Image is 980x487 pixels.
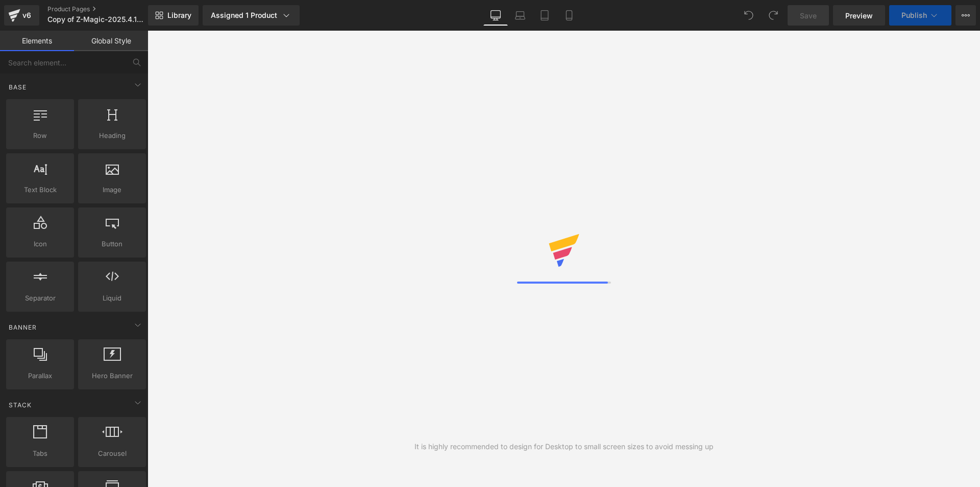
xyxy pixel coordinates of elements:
span: Text Block [9,184,71,195]
span: Hero Banner [81,370,143,381]
a: Desktop [483,5,508,26]
span: Stack [8,400,33,410]
button: Undo [739,5,759,26]
span: Image [81,184,143,195]
span: Publish [901,11,927,19]
span: Parallax [9,370,71,381]
a: v6 [4,5,39,26]
span: Row [9,130,71,141]
a: Product Pages [47,5,165,13]
button: More [955,5,976,26]
span: Liquid [81,293,143,304]
span: Icon [9,239,71,249]
span: Base [8,82,28,92]
div: It is highly recommended to design for Desktop to small screen sizes to avoid messing up [414,441,714,452]
div: Assigned 1 Product [211,10,291,20]
div: v6 [20,9,33,22]
a: New Library [148,5,199,26]
span: Save [800,10,817,21]
span: Library [167,11,191,20]
span: Carousel [81,448,143,459]
span: Copy of Z-Magic-2025.4.11- DIAMOND QUILT(深色凉感毯) [47,15,145,24]
span: Separator [9,293,71,304]
span: Button [81,239,143,249]
span: Heading [81,130,143,141]
a: Tablet [532,5,557,26]
a: Global Style [74,31,148,51]
span: Tabs [9,448,71,459]
a: Preview [833,5,885,26]
a: Mobile [557,5,581,26]
span: Preview [845,10,873,21]
span: Banner [8,322,38,332]
a: Laptop [508,5,532,26]
button: Publish [889,5,951,26]
button: Redo [763,5,783,26]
